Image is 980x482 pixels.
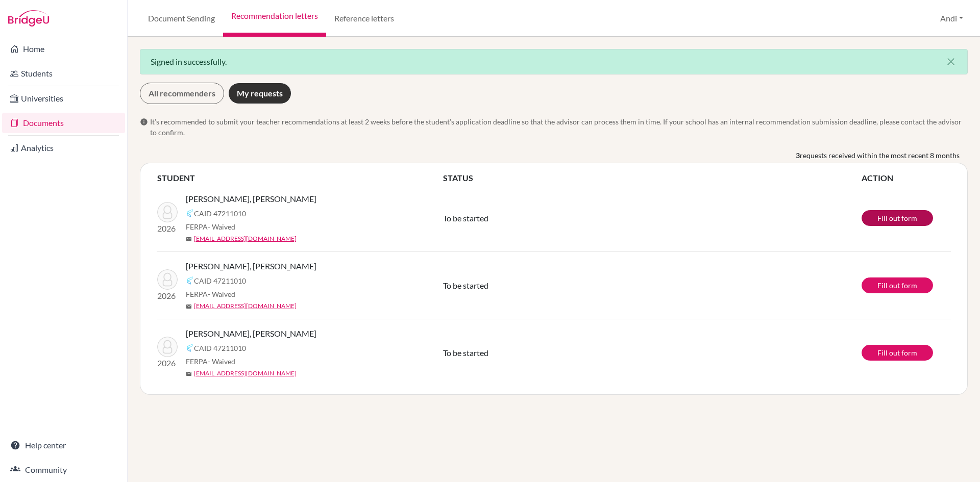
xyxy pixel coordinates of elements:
span: CAID 47211010 [194,343,246,353]
img: Common App logo [186,344,194,352]
a: Universities [2,88,125,109]
a: Fill out form [862,277,933,293]
span: To be started [443,213,488,223]
a: All recommenders [140,83,224,104]
span: mail [186,236,192,242]
img: Bridge-U [8,10,49,27]
a: [EMAIL_ADDRESS][DOMAIN_NAME] [194,301,297,311]
span: FERPA [186,356,235,367]
span: - Waived [208,357,235,366]
p: 2026 [157,222,178,235]
a: Home [2,39,125,59]
img: Common App logo [186,209,194,217]
button: Close [935,49,967,74]
span: CAID 47211010 [194,275,246,286]
span: To be started [443,281,488,290]
img: Common App logo [186,276,194,285]
span: [PERSON_NAME], [PERSON_NAME] [186,260,316,272]
span: FERPA [186,221,235,232]
a: Community [2,460,125,480]
span: [PERSON_NAME], [PERSON_NAME] [186,193,316,205]
button: Andi [936,9,968,28]
span: info [140,118,148,126]
a: Students [2,63,125,84]
span: - Waived [208,222,235,231]
i: close [945,56,957,68]
span: - Waived [208,290,235,298]
b: 3 [796,150,800,161]
a: Fill out form [862,345,933,361]
div: Signed in successfully. [140,49,968,74]
th: STATUS [443,171,861,185]
p: 2026 [157,290,178,302]
a: Analytics [2,138,125,158]
span: FERPA [186,289,235,299]
th: ACTION [861,171,951,185]
span: requests received within the most recent 8 months [800,150,960,161]
a: Help center [2,435,125,455]
a: [EMAIL_ADDRESS][DOMAIN_NAME] [194,369,297,378]
a: Fill out form [862,210,933,226]
a: Documents [2,113,125,133]
img: Avery Kho, Kiera [157,337,178,357]
th: STUDENT [157,171,443,185]
span: [PERSON_NAME], [PERSON_NAME] [186,327,316,340]
span: CAID 47211010 [194,208,246,219]
a: [EMAIL_ADDRESS][DOMAIN_NAME] [194,234,297,243]
span: It’s recommended to submit your teacher recommendations at least 2 weeks before the student’s app... [150,116,968,138]
span: mail [186,303,192,310]
img: Avery Kho, Kiera [157,269,178,290]
span: mail [186,371,192,377]
img: Avery Kho, Kiera [157,202,178,222]
span: To be started [443,348,488,358]
a: My requests [228,83,291,104]
p: 2026 [157,357,178,369]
